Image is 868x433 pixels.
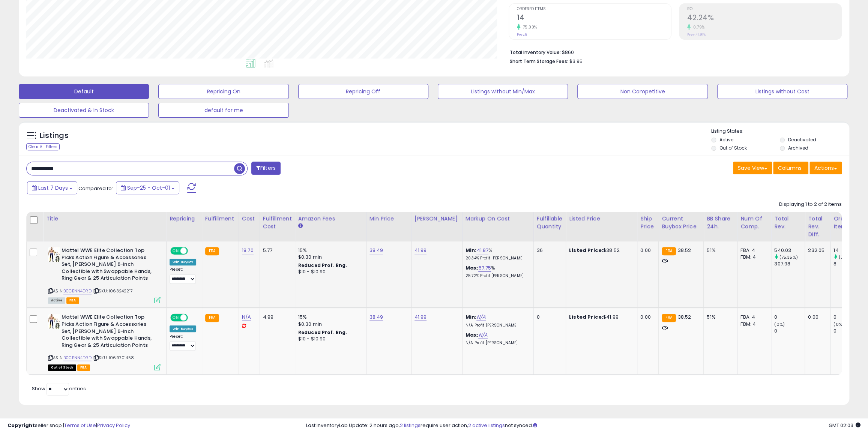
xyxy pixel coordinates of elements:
[778,164,802,172] span: Columns
[298,321,360,328] div: $0.30 min
[833,321,844,327] small: (0%)
[466,313,477,321] b: Min:
[62,314,153,351] b: Mattel WWE Elite Collection Top Picks Action Figure & Accessories Set, [PERSON_NAME] 6-inch Colle...
[520,24,537,30] small: 75.00%
[40,130,69,141] h5: Listings
[833,215,861,231] div: Ordered Items
[808,215,827,238] div: Total Rev. Diff.
[298,262,347,268] b: Reduced Prof. Rng.
[298,329,347,336] b: Reduced Prof. Rng.
[829,422,860,429] span: 2025-10-10 02:03 GMT
[158,103,288,118] button: default for me
[662,247,676,255] small: FBA
[517,32,527,37] small: Prev: 8
[774,314,805,321] div: 0
[774,321,785,327] small: (0%)
[242,247,254,254] a: 18.70
[569,247,631,254] div: $38.52
[707,247,731,254] div: 51%
[537,247,560,254] div: 36
[369,313,383,321] a: 38.49
[569,314,631,321] div: $41.99
[640,314,653,321] div: 0.00
[569,215,634,223] div: Listed Price
[466,247,477,254] b: Min:
[46,215,163,223] div: Title
[298,314,360,321] div: 15%
[569,247,603,254] b: Listed Price:
[263,247,289,254] div: 5.77
[678,247,691,254] span: 38.52
[78,185,113,192] span: Compared to:
[63,288,92,294] a: B0CBNN4DRD
[414,247,427,254] a: 41.99
[298,269,360,275] div: $10 - $10.90
[466,215,530,223] div: Markup on Cost
[27,181,77,194] button: Last 7 Days
[298,247,360,254] div: 15%
[809,162,842,174] button: Actions
[808,247,824,254] div: 232.05
[577,84,707,99] button: Non Competitive
[510,58,568,64] b: Short Term Storage Fees:
[8,422,130,429] div: seller snap | |
[773,162,808,174] button: Columns
[298,215,363,223] div: Amazon Fees
[306,422,860,429] div: Last InventoryLab Update: 2 hours ago, require user action, not synced.
[719,145,747,151] label: Out of Stock
[38,184,68,192] span: Last 7 Days
[478,331,487,339] a: N/A
[711,128,849,135] p: Listing States:
[569,313,603,321] b: Listed Price:
[298,336,360,342] div: $10 - $10.90
[127,184,170,192] span: Sep-25 - Oct-01
[298,254,360,261] div: $0.30 min
[97,422,130,429] a: Privacy Policy
[687,7,841,11] span: ROI
[48,297,65,304] span: All listings currently available for purchase on Amazon
[48,247,161,303] div: ASIN:
[478,264,491,272] a: 57.75
[707,215,734,231] div: BB Share 24h.
[733,162,772,174] button: Save View
[170,259,196,265] div: Win BuyBox
[26,143,60,150] div: Clear All Filters
[779,254,797,260] small: (75.35%)
[466,273,528,279] p: 25.72% Profit [PERSON_NAME]
[414,313,427,321] a: 41.99
[171,315,180,321] span: ON
[298,84,428,99] button: Repricing Off
[77,364,90,371] span: FBA
[93,288,133,294] span: | SKU: 1063242217
[187,315,199,321] span: OFF
[19,103,149,118] button: Deactivated & In Stock
[838,254,851,260] small: (75%)
[242,313,251,321] a: N/A
[466,331,479,339] b: Max:
[369,215,408,223] div: Min Price
[691,24,705,30] small: 0.79%
[740,247,765,254] div: FBA: 4
[66,297,79,304] span: FBA
[517,7,671,11] span: Ordered Items
[833,328,864,334] div: 0
[170,267,196,284] div: Preset:
[640,247,653,254] div: 0.00
[740,215,768,231] div: Num of Comp.
[32,385,86,392] span: Show: entries
[48,247,60,262] img: 41+sLKluxBL._SL40_.jpg
[662,314,676,322] small: FBA
[678,313,691,321] span: 38.52
[740,314,765,321] div: FBA: 4
[170,325,196,332] div: Win BuyBox
[808,314,824,321] div: 0.00
[537,215,563,231] div: Fulfillable Quantity
[369,247,383,254] a: 38.49
[468,422,505,429] a: 2 active listings
[774,328,805,334] div: 0
[740,254,765,261] div: FBM: 4
[687,32,706,37] small: Prev: 41.91%
[476,247,488,254] a: 41.87
[170,215,199,223] div: Repricing
[740,321,765,328] div: FBM: 4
